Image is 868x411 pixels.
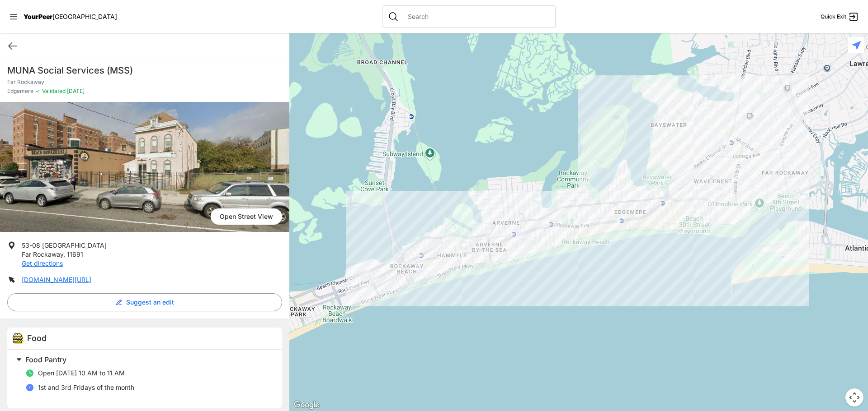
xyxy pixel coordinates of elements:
span: Edgemere [7,88,33,95]
span: 53-08 [GEOGRAPHIC_DATA] [22,241,107,249]
span: Open [DATE] 10 AM to 11 AM [38,369,125,377]
button: Map camera controls [845,388,863,406]
a: Open this area in Google Maps (opens a new window) [292,399,321,411]
a: Quick Exit [821,11,859,22]
a: Get directions [22,259,63,267]
a: YourPeer[GEOGRAPHIC_DATA] [24,14,117,19]
span: 11691 [67,250,83,258]
span: Far Rockaway [22,250,63,258]
span: , [63,250,65,258]
span: Food Pantry [25,355,66,364]
input: Search [402,12,550,21]
span: Open Street View [211,208,282,225]
span: ✓ [35,88,40,95]
span: [GEOGRAPHIC_DATA] [52,13,117,20]
span: Quick Exit [821,13,846,20]
span: Food [27,333,47,343]
span: Suggest an edit [126,298,174,307]
img: Google [292,399,321,411]
button: Suggest an edit [7,293,282,311]
h1: MUNA Social Services (MSS) [7,64,282,77]
span: YourPeer [24,13,52,20]
p: 1st and 3rd Fridays of the month [38,383,134,392]
p: Far Rockaway [7,79,282,86]
span: Validated [42,88,66,94]
span: [DATE] [66,88,85,94]
a: [DOMAIN_NAME][URL] [22,276,91,283]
